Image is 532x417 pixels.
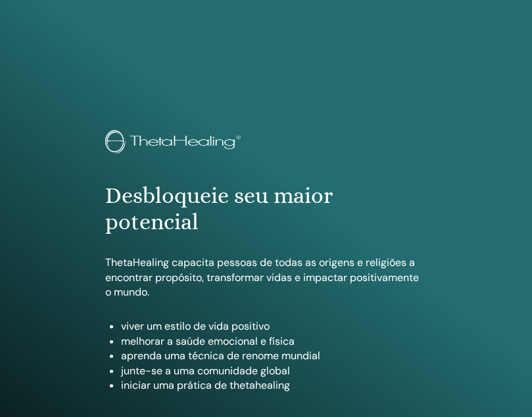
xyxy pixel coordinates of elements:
p: ThetaHealing capacita pessoas de todas as origens e religiões a encontrar propósito, transformar ... [105,255,427,299]
li: viver um estilo de vida positivo [121,319,427,334]
li: melhorar a saúde emocional e física [121,334,427,349]
h1: Desbloqueie seu maior potencial [105,183,427,236]
li: aprenda uma técnica de renome mundial [121,349,427,363]
li: iniciar uma prática de thetahealing [121,378,427,393]
li: junte-se a uma comunidade global [121,364,427,378]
